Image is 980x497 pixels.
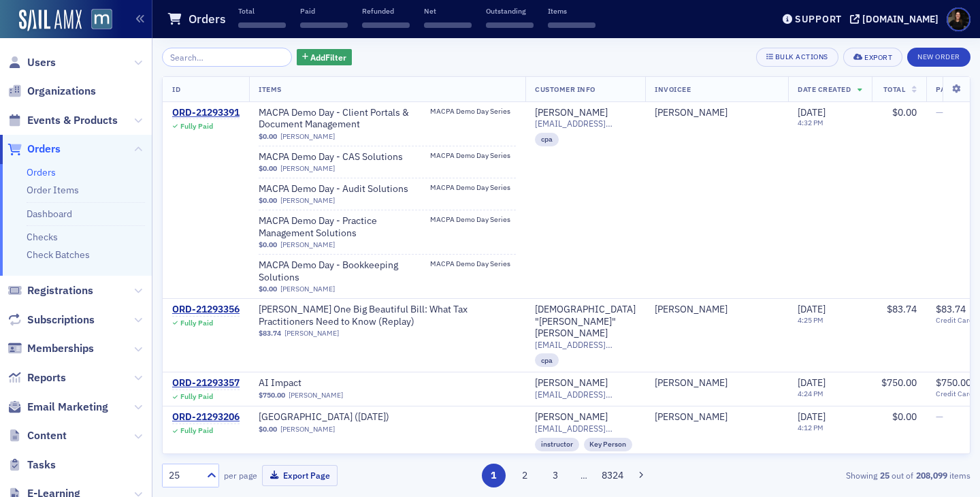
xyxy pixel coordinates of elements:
span: $83.74 [936,303,966,315]
span: Total [883,84,906,94]
a: [PERSON_NAME] [535,377,608,389]
a: ORD-21293391 [172,107,240,119]
a: [PERSON_NAME] [280,164,335,173]
p: Outstanding [486,6,534,16]
time: 4:25 PM [798,315,823,325]
span: $0.00 [259,425,277,434]
span: Customer Info [535,84,595,94]
span: MACPA Demo Day Series [430,215,516,224]
div: instructor [535,438,579,451]
a: ORD-21293206 [172,411,240,423]
a: MACPA Demo Day - Bookkeeping Solutions [259,259,430,283]
a: Reports [7,370,66,385]
span: — [936,411,943,423]
a: MACPA Demo Day Series [430,259,516,285]
span: — [936,106,943,118]
a: [GEOGRAPHIC_DATA] ([DATE]) [259,411,430,423]
button: 3 [544,464,568,487]
a: [PERSON_NAME] [655,107,728,119]
span: Invoicee [655,84,691,94]
p: Items [548,6,595,16]
span: Items [259,84,282,94]
span: Content [27,428,67,443]
time: 4:12 PM [798,423,823,432]
a: AI Impact [259,377,430,389]
span: Users [27,55,56,70]
button: [DOMAIN_NAME] [850,14,943,24]
span: $0.00 [259,164,277,173]
div: cpa [535,353,559,367]
span: Organizations [27,84,96,99]
a: MACPA Demo Day Series [430,183,516,196]
a: [PERSON_NAME] [280,132,335,141]
a: Users [7,55,56,70]
span: [EMAIL_ADDRESS][DOMAIN_NAME] [535,118,636,129]
input: Search… [162,48,292,67]
span: ‌ [300,22,348,28]
a: ORD-21293357 [172,377,240,389]
span: Payments [936,84,975,94]
a: Events & Products [7,113,118,128]
a: [PERSON_NAME] [289,391,343,400]
span: Email Marketing [27,400,108,415]
a: Memberships [7,341,94,356]
div: Fully Paid [180,392,213,401]
a: Organizations [7,84,96,99]
a: [PERSON_NAME] [655,304,728,316]
a: Email Marketing [7,400,108,415]
span: … [574,469,593,481]
p: Total [238,6,286,16]
span: Events & Products [27,113,118,128]
img: SailAMX [91,9,112,30]
span: Orders [27,142,61,157]
div: Support [795,13,842,25]
span: MACPA Town Hall (September 2025) [259,411,430,423]
a: [PERSON_NAME] [280,240,335,249]
span: [EMAIL_ADDRESS][DOMAIN_NAME] [535,423,636,434]
a: [PERSON_NAME] [655,411,728,423]
button: New Order [907,48,970,67]
span: [DATE] [798,376,826,389]
label: per page [224,469,257,481]
a: MACPA Demo Day Series [430,107,516,132]
p: Paid [300,6,348,16]
div: cpa [535,133,559,146]
span: MACPA Demo Day Series [430,259,516,268]
span: $750.00 [259,391,285,400]
img: SailAMX [19,10,82,31]
div: [PERSON_NAME] [655,377,728,389]
a: [PERSON_NAME] [280,196,335,205]
button: AddFilter [297,49,353,66]
a: MACPA Demo Day - Practice Management Solutions [259,215,430,239]
div: Export [864,54,892,61]
span: [DATE] [798,106,826,118]
a: [PERSON_NAME] [535,107,608,119]
span: [DATE] [798,303,826,315]
button: 2 [512,464,536,487]
span: MACPA Demo Day Series [430,151,516,160]
div: Bulk Actions [775,53,828,61]
a: MACPA Demo Day Series [430,215,516,240]
a: Orders [7,142,61,157]
button: Export [843,48,902,67]
span: $0.00 [259,196,277,205]
a: Checks [27,231,58,243]
span: ‌ [362,22,410,28]
span: Reports [27,370,66,385]
h1: Orders [189,11,226,27]
span: $0.00 [259,132,277,141]
a: MACPA Demo Day - Audit Solutions [259,183,430,195]
time: 4:32 PM [798,118,823,127]
a: [PERSON_NAME] [535,411,608,423]
span: MACPA Demo Day - CAS Solutions [259,151,430,163]
a: [PERSON_NAME] [284,329,339,338]
a: New Order [907,50,970,62]
div: [DOMAIN_NAME] [862,13,938,25]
